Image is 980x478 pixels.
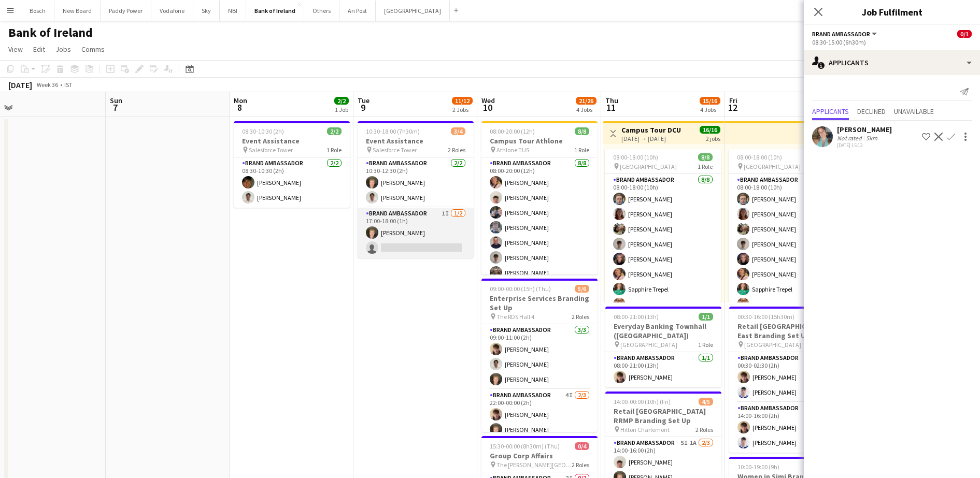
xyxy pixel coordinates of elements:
[490,285,551,293] span: 09:00-00:00 (15h) (Thu)
[366,127,420,135] span: 10:30-18:00 (7h30m)
[376,1,450,21] button: [GEOGRAPHIC_DATA]
[481,279,598,432] app-job-card: 09:00-00:00 (15h) (Thu)5/6Enterprise Services Branding Set Up The RDS Hall 42 RolesBrand Ambassad...
[234,121,350,208] app-job-card: 08:30-10:30 (2h)2/2Event Assistance Salesforce Tower1 RoleBrand Ambassador2/208:30-10:30 (2h)[PER...
[575,127,589,135] span: 8/8
[744,163,801,170] span: [GEOGRAPHIC_DATA]
[706,134,720,142] div: 2 jobs
[605,149,721,302] app-job-card: 08:00-18:00 (10h)8/8 [GEOGRAPHIC_DATA]1 RoleBrand Ambassador8/808:00-18:00 (10h)[PERSON_NAME][PER...
[339,1,376,21] button: An Post
[481,136,598,146] h3: Campus Tour Athlone
[837,125,892,134] div: [PERSON_NAME]
[33,45,45,54] span: Edit
[605,174,721,314] app-card-role: Brand Ambassador8/808:00-18:00 (10h)[PERSON_NAME][PERSON_NAME][PERSON_NAME][PERSON_NAME][PERSON_N...
[358,121,474,258] div: 10:30-18:00 (7h30m)3/4Event Assistance Salesforce Tower2 RolesBrand Ambassador2/210:30-12:30 (2h)...
[496,461,572,469] span: The [PERSON_NAME][GEOGRAPHIC_DATA]
[804,50,980,75] div: Applicants
[54,1,101,21] button: New Board
[729,174,845,314] app-card-role: Brand Ambassador8/808:00-18:00 (10h)[PERSON_NAME][PERSON_NAME][PERSON_NAME][PERSON_NAME][PERSON_N...
[894,108,934,115] span: Unavailable
[8,80,32,90] div: [DATE]
[729,352,845,402] app-card-role: Brand Ambassador2/200:30-02:30 (2h)[PERSON_NAME][PERSON_NAME]
[620,163,677,170] span: [GEOGRAPHIC_DATA]
[605,352,721,387] app-card-role: Brand Ambassador1/108:00-21:00 (13h)[PERSON_NAME]
[729,402,845,453] app-card-role: Brand Ambassador2/214:00-16:00 (2h)[PERSON_NAME][PERSON_NAME]
[373,146,417,154] span: Salesforce Tower
[51,42,75,56] a: Jobs
[8,25,93,40] h1: Bank of Ireland
[737,153,782,161] span: 08:00-18:00 (10h)
[729,149,845,302] app-job-card: 08:00-18:00 (10h)8/8 [GEOGRAPHIC_DATA]1 RoleBrand Ambassador8/808:00-18:00 (10h)[PERSON_NAME][PER...
[605,307,721,387] app-job-card: 08:00-21:00 (13h)1/1Everyday Banking Townhall ([GEOGRAPHIC_DATA]) [GEOGRAPHIC_DATA]1 RoleBrand Am...
[737,313,794,321] span: 00:30-16:00 (15h30m)
[108,102,122,113] span: 7
[728,102,737,113] span: 12
[729,322,845,340] h3: Retail [GEOGRAPHIC_DATA] East Branding Set Up ([GEOGRAPHIC_DATA])
[356,102,370,113] span: 9
[604,102,618,113] span: 11
[605,322,721,340] h3: Everyday Banking Townhall ([GEOGRAPHIC_DATA])
[358,157,474,208] app-card-role: Brand Ambassador2/210:30-12:30 (2h)[PERSON_NAME][PERSON_NAME]
[358,96,370,105] span: Tue
[614,398,671,405] span: 14:00-00:00 (10h) (Fri)
[29,42,49,56] a: Edit
[576,106,596,113] div: 4 Jobs
[452,106,472,113] div: 2 Jobs
[249,146,293,154] span: Salesforce Tower
[81,45,105,54] span: Comms
[77,42,109,56] a: Comms
[448,146,465,154] span: 2 Roles
[496,313,534,321] span: The RDS Hall 4
[857,108,886,115] span: Declined
[55,45,71,54] span: Jobs
[481,157,598,298] app-card-role: Brand Ambassador8/808:00-20:00 (12h)[PERSON_NAME][PERSON_NAME][PERSON_NAME][PERSON_NAME][PERSON_N...
[700,106,720,113] div: 4 Jobs
[480,102,495,113] span: 10
[605,407,721,425] h3: Retail [GEOGRAPHIC_DATA] RRMP Branding Set Up
[193,1,220,21] button: Sky
[234,136,350,146] h3: Event Assistance
[304,1,339,21] button: Others
[490,442,560,450] span: 15:30-00:00 (8h30m) (Thu)
[64,81,73,89] div: IST
[481,294,598,312] h3: Enterprise Services Branding Set Up
[334,97,349,105] span: 2/2
[21,1,54,21] button: Bosch
[34,81,60,89] span: Week 36
[812,108,849,115] span: Applicants
[864,134,879,142] div: 5km
[246,1,304,21] button: Bank of Ireland
[700,126,720,134] span: 16/16
[695,426,713,433] span: 2 Roles
[621,135,681,142] div: [DATE] → [DATE]
[698,341,713,349] span: 1 Role
[481,121,598,274] app-job-card: 08:00-20:00 (12h)8/8Campus Tour Athlone Athlone TUS1 RoleBrand Ambassador8/808:00-20:00 (12h)[PER...
[575,442,589,450] span: 0/4
[358,208,474,258] app-card-role: Brand Ambassador1I1/217:00-18:00 (1h)[PERSON_NAME]
[837,142,892,149] div: [DATE] 15:12
[220,1,246,21] button: NBI
[729,307,845,453] app-job-card: 00:30-16:00 (15h30m)4/4Retail [GEOGRAPHIC_DATA] East Branding Set Up ([GEOGRAPHIC_DATA]) [GEOGRAP...
[837,134,864,142] div: Not rated
[605,96,618,105] span: Thu
[698,153,713,161] span: 8/8
[242,127,284,135] span: 08:30-10:30 (2h)
[699,398,713,405] span: 4/5
[496,146,529,154] span: Athlone TUS
[620,426,670,433] span: Hilton Charlemont
[481,324,598,389] app-card-role: Brand Ambassador3/309:00-11:00 (2h)[PERSON_NAME][PERSON_NAME][PERSON_NAME]
[451,127,465,135] span: 3/4
[327,127,342,135] span: 2/2
[358,136,474,146] h3: Event Assistance
[234,157,350,208] app-card-role: Brand Ambassador2/208:30-10:30 (2h)[PERSON_NAME][PERSON_NAME]
[957,30,972,38] span: 0/1
[614,313,659,321] span: 08:00-21:00 (13h)
[151,1,193,21] button: Vodafone
[452,97,473,105] span: 11/12
[699,313,713,321] span: 1/1
[698,163,713,170] span: 1 Role
[812,38,972,46] div: 08:30-15:00 (6h30m)
[621,125,681,135] h3: Campus Tour DCU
